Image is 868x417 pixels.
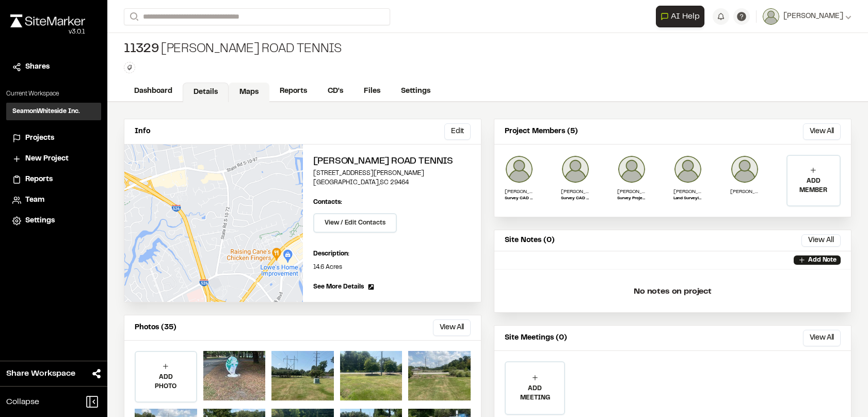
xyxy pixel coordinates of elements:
a: Maps [229,83,269,102]
p: No notes on project [503,275,843,308]
button: View / Edit Contacts [313,213,397,233]
button: Search [124,8,142,25]
h3: SeamonWhiteside Inc. [12,107,80,116]
p: [PERSON_NAME] [561,188,590,196]
p: Site Notes (0) [505,235,555,246]
p: Project Members (5) [505,126,578,137]
a: Settings [391,82,441,101]
p: 14.6 Acres [313,263,471,272]
p: [PERSON_NAME], PLS [673,188,702,196]
button: Edit Tags [124,62,135,73]
span: AI Help [671,10,700,23]
button: [PERSON_NAME] [763,8,851,25]
p: ADD PHOTO [136,373,196,391]
span: Projects [25,133,54,144]
img: rebrand.png [10,14,85,27]
span: Collapse [6,396,39,408]
span: See More Details [313,282,364,292]
button: Edit [444,123,471,140]
img: Cliff Colwell [617,155,646,184]
p: Site Meetings (0) [505,332,567,344]
a: Dashboard [124,82,183,101]
a: CD's [317,82,353,101]
p: Survey Project Manager [617,196,646,202]
p: Info [135,126,150,137]
button: View All [803,330,841,346]
img: Larry Marks [505,155,534,184]
a: Reports [12,174,95,185]
span: Team [25,195,44,206]
p: Survey CAD Technician III [505,196,534,202]
span: 11329 [124,41,159,58]
p: Contacts: [313,198,342,207]
p: [PERSON_NAME] [617,188,646,196]
p: Add Note [808,255,837,265]
p: Land Surveying Team Leader [673,196,702,202]
span: New Project [25,153,69,165]
a: Details [183,83,229,102]
p: ADD MEETING [506,384,564,403]
a: Shares [12,61,95,73]
button: View All [433,319,471,336]
p: [GEOGRAPHIC_DATA] , SC 29464 [313,178,471,187]
p: [PERSON_NAME] [730,188,759,196]
p: [PERSON_NAME] [505,188,534,196]
a: Reports [269,82,317,101]
h2: [PERSON_NAME] Road Tennis [313,155,471,169]
span: Share Workspace [6,367,75,380]
a: Projects [12,133,95,144]
a: Team [12,195,95,206]
img: User [763,8,779,25]
span: Reports [25,174,53,185]
img: Bennett Whatcott [561,155,590,184]
span: Shares [25,61,50,73]
div: Open AI Assistant [656,6,709,27]
img: Joseph Boyatt [730,155,759,184]
button: View All [803,123,841,140]
button: Open AI Assistant [656,6,704,27]
p: [STREET_ADDRESS][PERSON_NAME] [313,169,471,178]
p: Current Workspace [6,89,101,99]
button: View All [801,234,841,247]
div: [PERSON_NAME] Road Tennis [124,41,342,58]
p: ADD MEMBER [787,177,840,195]
p: Description: [313,249,471,259]
div: Oh geez...please don't... [10,27,85,37]
a: Files [353,82,391,101]
span: Settings [25,215,55,227]
span: [PERSON_NAME] [783,11,843,22]
p: Survey CAD Technician I [561,196,590,202]
a: New Project [12,153,95,165]
a: Settings [12,215,95,227]
img: Mike Schmieder, PLS [673,155,702,184]
p: Photos (35) [135,322,176,333]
